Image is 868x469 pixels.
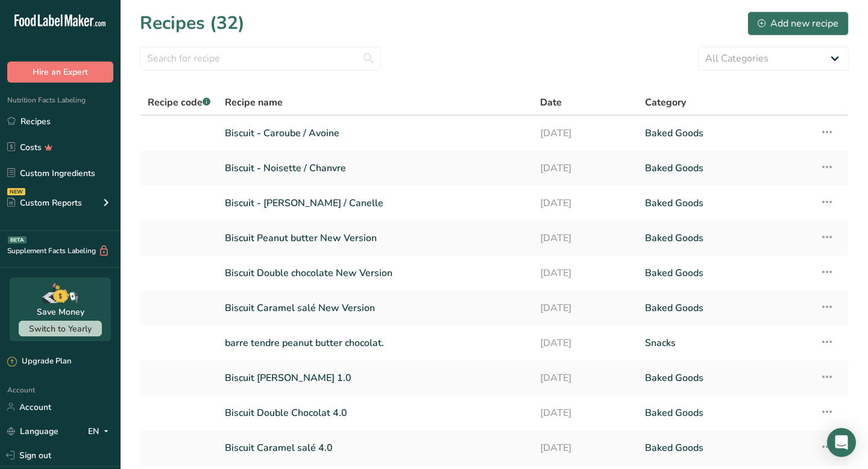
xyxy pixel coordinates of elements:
span: Category [645,95,686,110]
span: Recipe code [148,96,210,109]
a: Snacks [645,330,805,356]
div: NEW [7,188,25,195]
div: Add new recipe [758,16,838,31]
a: Baked Goods [645,190,805,216]
a: [DATE] [540,365,631,391]
a: Baked Goods [645,225,805,251]
a: Biscuit Double chocolate New Version [225,260,526,286]
a: [DATE] [540,190,631,216]
a: Baked Goods [645,121,805,146]
a: [DATE] [540,225,631,251]
a: Biscuit Peanut butter New Version [225,225,526,251]
a: Baked Goods [645,400,805,426]
a: [DATE] [540,260,631,286]
a: [DATE] [540,330,631,356]
a: Baked Goods [645,295,805,321]
span: Switch to Yearly [29,323,92,335]
a: Baked Goods [645,156,805,181]
a: Biscuit [PERSON_NAME] 1.0 [225,365,526,391]
a: Biscuit - [PERSON_NAME] / Canelle [225,190,526,216]
div: Upgrade Plan [7,356,71,368]
div: EN [88,424,113,438]
a: Biscuit - Noisette / Chanvre [225,156,526,181]
a: [DATE] [540,156,631,181]
a: Baked Goods [645,365,805,391]
a: [DATE] [540,400,631,426]
a: barre tendre peanut butter chocolat. [225,330,526,356]
a: [DATE] [540,121,631,146]
input: Search for recipe [140,46,381,71]
span: Recipe name [225,95,283,110]
h1: Recipes (32) [140,10,245,37]
a: Language [7,421,58,442]
div: BETA [8,236,27,244]
div: Custom Reports [7,197,82,209]
a: Baked Goods [645,260,805,286]
span: Date [540,95,562,110]
a: [DATE] [540,295,631,321]
button: Add new recipe [747,11,849,36]
a: Biscuit - Caroube / Avoine [225,121,526,146]
a: Biscuit Double Chocolat 4.0 [225,400,526,426]
a: Biscuit Caramel salé New Version [225,295,526,321]
button: Hire an Expert [7,61,113,83]
div: Open Intercom Messenger [827,428,856,457]
button: Switch to Yearly [19,321,102,336]
a: Biscuit Caramel salé 4.0 [225,435,526,461]
a: Baked Goods [645,435,805,461]
div: Save Money [37,306,84,318]
a: [DATE] [540,435,631,461]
